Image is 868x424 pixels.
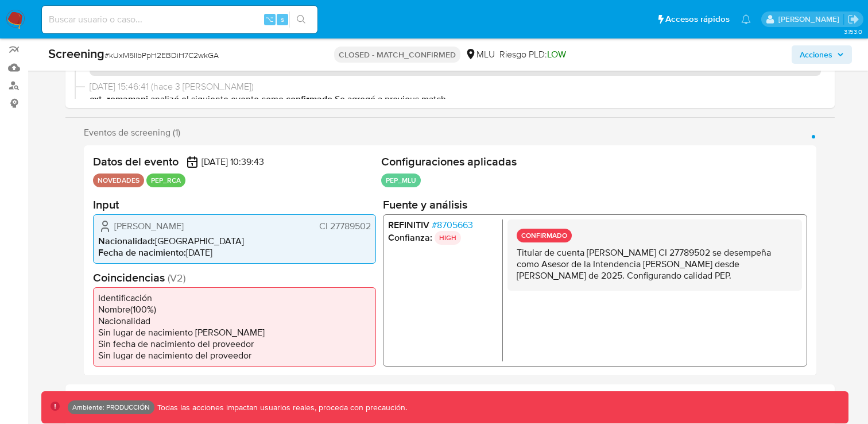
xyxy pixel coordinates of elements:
span: Riesgo PLD: [499,48,566,61]
p: . Se agregó a previous match . [90,93,821,106]
p: federico.falavigna@mercadolibre.com [778,14,843,25]
span: LOW [547,48,566,61]
input: Buscar usuario o caso... [42,12,317,27]
button: search-icon [289,11,313,28]
b: Confirmado [286,92,332,106]
a: Notificaciones [741,14,751,24]
b: ext_romamani [90,92,148,106]
span: [DATE] 15:46:41 (hace 3 [PERSON_NAME]) [90,80,821,93]
span: s [281,14,284,25]
p: Todas las acciones impactan usuarios reales, proceda con precaución. [154,402,407,413]
b: Screening [48,44,104,63]
span: Accesos rápidos [665,13,730,25]
span: Acciones [800,45,832,64]
p: Ambiente: PRODUCCIÓN [72,405,150,410]
a: Salir [847,13,859,25]
span: # kUxM5llbPpH2EBDiH7C2wkGA [104,49,219,61]
button: Acciones [792,45,852,64]
span: ⌥ [265,14,274,25]
span: Analizó el siguiente evento como [150,92,284,106]
div: MLU [465,48,495,61]
span: 3.153.0 [844,27,862,36]
p: CLOSED - MATCH_CONFIRMED [334,47,460,63]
